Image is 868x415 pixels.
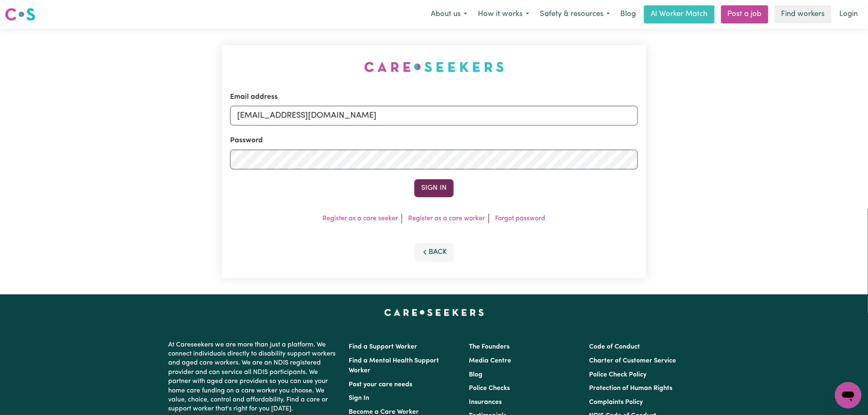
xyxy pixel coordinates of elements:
[349,395,369,401] a: Sign In
[835,5,863,23] a: Login
[589,399,643,406] a: Complaints Policy
[384,309,484,316] a: Careseekers home page
[535,6,615,23] button: Safety & resources
[775,5,831,23] a: Find workers
[469,344,509,350] a: The Founders
[469,399,502,406] a: Insurances
[615,5,641,23] a: Blog
[589,344,640,350] a: Code of Conduct
[230,106,638,125] input: Email address
[230,92,278,103] label: Email address
[496,215,546,222] a: Forgot password
[349,358,439,374] a: Find a Mental Health Support Worker
[473,6,535,23] button: How it works
[644,5,715,23] a: AI Worker Match
[425,6,473,23] button: About us
[414,179,454,197] button: Sign In
[469,385,510,392] a: Police Checks
[414,243,454,261] button: Back
[835,382,861,408] iframe: Button to launch messaging window
[349,381,412,388] a: Post your care needs
[469,372,482,378] a: Blog
[589,372,647,378] a: Police Check Policy
[409,215,485,222] a: Register as a care worker
[5,7,35,22] img: Careseekers logo
[469,358,511,364] a: Media Centre
[589,358,676,364] a: Charter of Customer Service
[5,5,35,24] a: Careseekers logo
[230,135,263,146] label: Password
[349,344,417,350] a: Find a Support Worker
[589,385,673,392] a: Protection of Human Rights
[323,215,398,222] a: Register as a care seeker
[721,5,768,23] a: Post a job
